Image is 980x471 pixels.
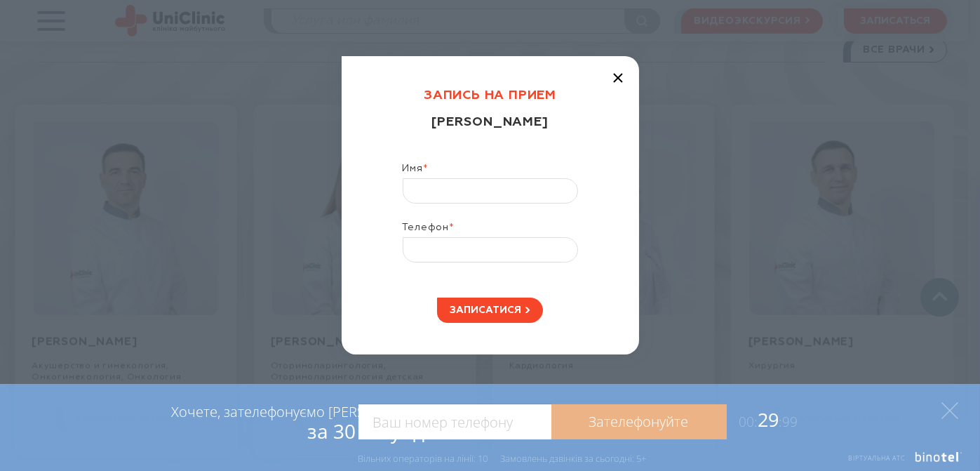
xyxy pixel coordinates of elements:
div: Вільних операторів на лінії: 10 Замовлень дзвінків за сьогодні: 5+ [358,453,647,464]
div: [PERSON_NAME] [373,114,608,162]
span: за 30 секунд? [308,418,434,444]
span: 00: [739,413,758,431]
button: записатися [437,298,543,323]
a: Віртуальна АТС [833,452,962,471]
span: 29 [727,406,798,432]
a: Зателефонуйте [551,404,727,439]
input: Ваш номер телефону [358,404,551,439]
div: Хочете, зателефонуємо [PERSON_NAME] [172,403,434,442]
span: :99 [779,413,798,431]
div: Запись на прием [373,88,608,114]
label: Имя [403,162,578,178]
span: записатися [450,305,521,315]
span: Віртуальна АТС [848,453,906,463]
label: Телефон [403,221,578,237]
